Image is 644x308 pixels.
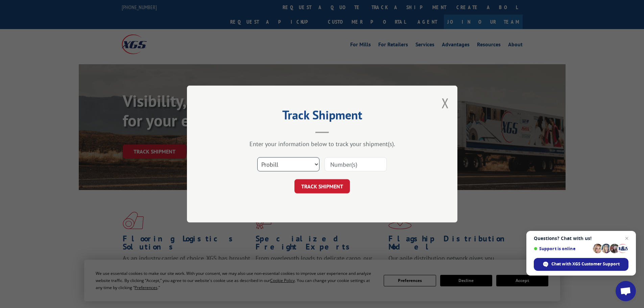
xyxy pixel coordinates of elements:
[534,258,628,271] div: Chat with XGS Customer Support
[294,179,350,193] button: TRACK SHIPMENT
[325,157,387,171] input: Number(s)
[623,234,631,242] span: Close chat
[534,246,591,251] span: Support is online
[221,110,424,123] h2: Track Shipment
[616,281,636,301] div: Open chat
[534,236,628,241] span: Questions? Chat with us!
[221,140,424,148] div: Enter your information below to track your shipment(s).
[551,261,620,267] span: Chat with XGS Customer Support
[442,94,449,112] button: Close modal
